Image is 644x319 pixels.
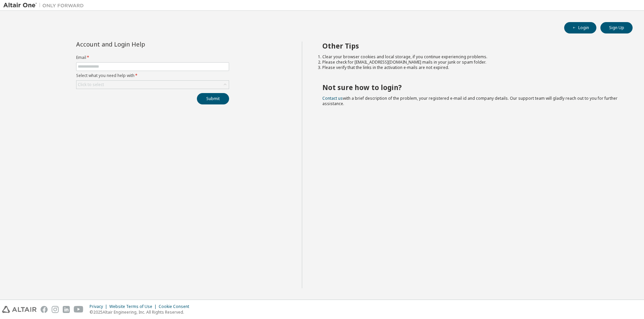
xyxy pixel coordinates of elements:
li: Please check for [EMAIL_ADDRESS][DOMAIN_NAME] mails in your junk or spam folder. [322,60,621,65]
p: © 2025 Altair Engineering, Inc. All Rights Reserved. [90,309,193,315]
div: Cookie Consent [159,304,193,309]
label: Email [76,55,229,60]
h2: Other Tips [322,42,621,50]
button: Login [564,22,596,33]
h2: Not sure how to login? [322,83,621,92]
button: Sign Up [600,22,633,33]
div: Click to select [76,81,229,89]
div: Account and Login Help [76,42,199,47]
li: Please verify that the links in the activation e-mails are not expired. [322,65,621,70]
a: Contact us [322,95,343,101]
button: Submit [197,93,229,104]
img: altair_logo.svg [2,306,37,313]
div: Privacy [90,304,109,309]
label: Select what you need help with [76,73,229,78]
img: facebook.svg [41,306,48,313]
img: youtube.svg [74,306,84,313]
div: Website Terms of Use [109,304,159,309]
li: Clear your browser cookies and local storage, if you continue experiencing problems. [322,54,621,60]
img: linkedin.svg [63,306,70,313]
img: Altair One [3,2,87,9]
img: instagram.svg [52,306,59,313]
div: Click to select [78,82,104,87]
span: with a brief description of the problem, your registered e-mail id and company details. Our suppo... [322,95,618,106]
